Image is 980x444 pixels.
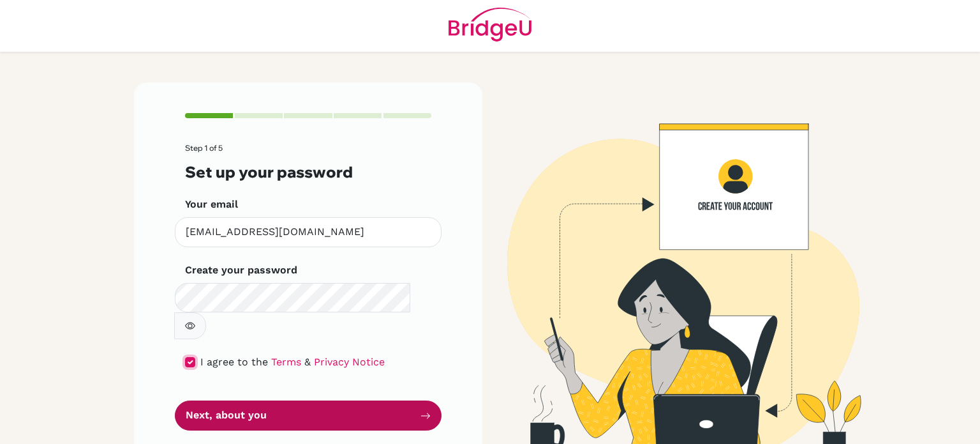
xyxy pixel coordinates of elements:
[185,163,431,181] h3: Set up your password
[175,401,442,431] button: Next, about you
[314,356,385,368] a: Privacy Notice
[185,143,223,153] span: Step 1 of 5
[200,356,268,368] span: I agree to the
[185,197,238,212] label: Your email
[175,217,442,247] input: Insert your email*
[304,356,311,368] span: &
[271,356,301,368] a: Terms
[185,263,297,278] label: Create your password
